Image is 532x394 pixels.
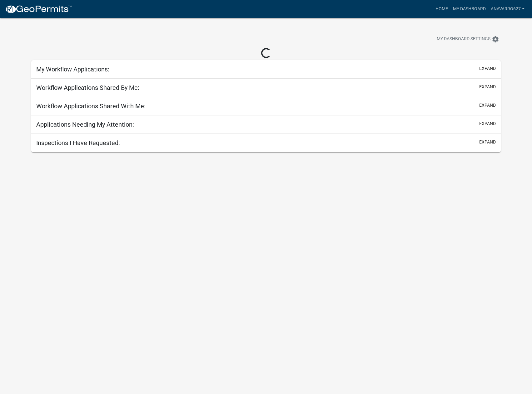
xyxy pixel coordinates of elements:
i: settings [492,36,499,43]
h5: Workflow Applications Shared By Me: [36,84,139,91]
button: expand [479,65,496,72]
a: Home [433,3,450,15]
h5: Inspections I Have Requested: [36,139,120,147]
a: My Dashboard [450,3,488,15]
h5: Applications Needing My Attention: [36,121,134,128]
button: expand [479,84,496,90]
span: My Dashboard Settings [437,36,490,43]
h5: Workflow Applications Shared With Me: [36,102,146,110]
button: My Dashboard Settingssettings [432,33,504,45]
button: expand [479,102,496,109]
a: anavarro627 [488,3,527,15]
button: expand [479,120,496,127]
h5: My Workflow Applications: [36,66,109,73]
button: expand [479,139,496,145]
